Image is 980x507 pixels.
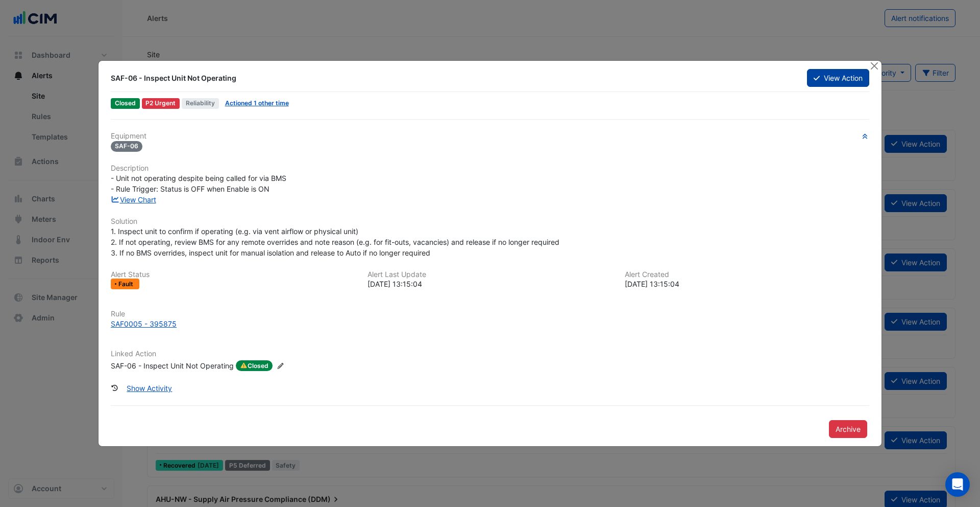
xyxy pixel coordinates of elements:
div: SAF0005 - 395875 [111,318,177,329]
div: P2 Urgent [142,98,180,109]
button: Archive [829,420,867,438]
button: Close [869,61,879,72]
button: Show Activity [120,379,179,397]
h6: Rule [111,310,869,318]
div: [DATE] 13:15:04 [625,279,869,289]
h6: Alert Created [625,270,869,279]
a: Actioned 1 other time [225,99,289,107]
button: View Action [807,69,869,87]
span: SAF-06 [111,141,142,152]
span: 1. Inspect unit to confirm if operating (e.g. via vent airflow or physical unit) 2. If not operat... [111,227,559,257]
a: View Chart [111,195,156,204]
fa-icon: Edit Linked Action [277,362,284,370]
div: [DATE] 13:15:04 [367,279,612,289]
span: Fault [118,281,135,287]
div: SAF-06 - Inspect Unit Not Operating [111,360,234,372]
h6: Solution [111,217,869,226]
span: Reliability [182,98,219,109]
span: Closed [111,98,140,109]
span: - Unit not operating despite being called for via BMS - Rule Trigger: Status is OFF when Enable i... [111,174,286,193]
h6: Description [111,164,869,173]
h6: Linked Action [111,350,869,358]
h6: Equipment [111,132,869,141]
h6: Alert Status [111,270,355,279]
h6: Alert Last Update [367,270,612,279]
div: SAF-06 - Inspect Unit Not Operating [111,73,795,83]
a: SAF0005 - 395875 [111,318,869,329]
span: Closed [236,360,273,372]
div: Open Intercom Messenger [945,472,970,497]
